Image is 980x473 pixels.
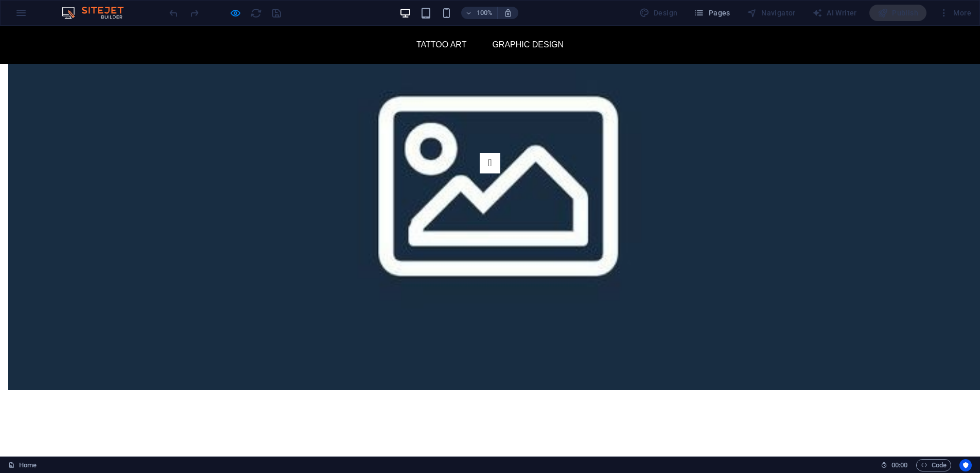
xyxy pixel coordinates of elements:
[916,459,951,471] button: Code
[959,459,972,471] button: Usercentrics
[921,459,947,471] span: Code
[59,7,136,19] img: Editor Logo
[503,8,513,17] i: On resize automatically adjust zoom level to fit chosen device.
[690,5,734,21] button: Pages
[694,8,730,18] span: Pages
[899,461,900,469] span: :
[8,459,37,471] a: Click to cancel selection. Double-click to open Pages
[408,8,476,30] a: TATTOO ART
[483,8,572,30] a: GRAPHIC DESIGN
[881,459,908,471] h6: Session time
[477,7,493,19] h6: 100%
[891,459,907,471] span: 00 00
[461,7,498,19] button: 100%
[635,5,682,21] div: Design (Ctrl+Alt+Y)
